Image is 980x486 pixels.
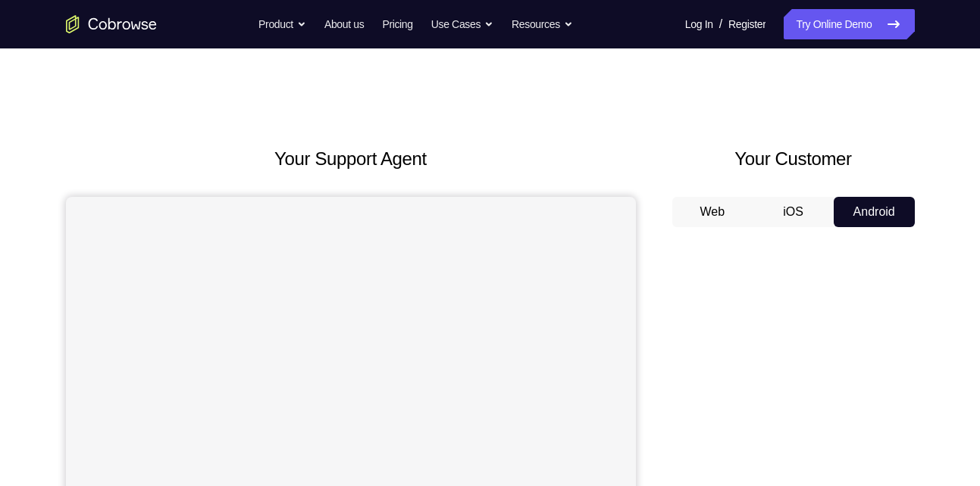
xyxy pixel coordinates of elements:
[719,15,722,33] span: /
[728,9,766,39] a: Register
[784,9,914,39] a: Try Online Demo
[685,9,713,39] a: Log In
[66,15,157,33] a: Go to the home page
[753,197,834,227] button: iOS
[324,9,364,39] a: About us
[834,197,915,227] button: Android
[382,9,412,39] a: Pricing
[66,145,636,173] h2: Your Support Agent
[672,145,915,173] h2: Your Customer
[431,9,493,39] button: Use Cases
[672,197,753,227] button: Web
[258,9,306,39] button: Product
[512,9,573,39] button: Resources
